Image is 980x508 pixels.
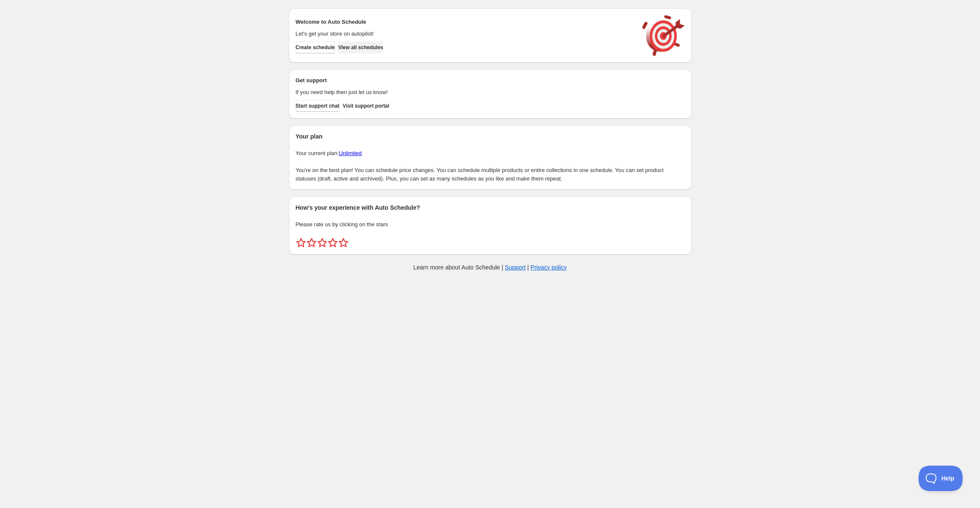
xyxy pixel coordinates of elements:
p: Please rate us by clicking on the stars [296,220,685,229]
p: You're on the best plan! You can schedule price changes. You can schedule multiple products or en... [296,166,685,183]
h2: How's your experience with Auto Schedule? [296,203,685,212]
p: Your current plan: [296,149,685,158]
a: Support [505,264,526,271]
span: Start support chat [296,103,339,109]
h2: Your plan [296,132,685,141]
h2: Welcome to Auto Schedule [296,18,634,26]
iframe: Toggle Customer Support [919,466,963,491]
p: If you need help then just let us know! [296,88,634,97]
button: Create schedule [296,42,335,53]
a: Unlimited [339,150,362,156]
span: Visit support portal [343,103,389,109]
a: Visit support portal [343,100,389,112]
h2: Get support [296,76,634,85]
button: View all schedules [338,42,383,53]
a: Start support chat [296,100,339,112]
p: Learn more about Auto Schedule | | [413,263,566,272]
span: Create schedule [296,44,335,51]
p: Let's get your store on autopilot! [296,30,634,38]
a: Privacy policy [530,264,567,271]
span: View all schedules [338,44,383,51]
